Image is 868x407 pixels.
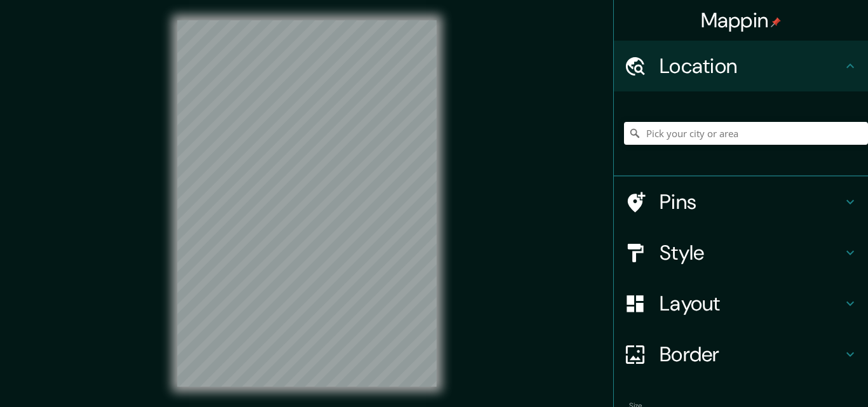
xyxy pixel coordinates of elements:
[771,17,781,27] img: pin-icon.png
[660,240,843,265] h4: Style
[660,291,843,316] h4: Layout
[614,41,868,91] div: Location
[624,122,868,145] input: Pick your city or area
[614,278,868,329] div: Layout
[660,53,843,79] h4: Location
[701,8,782,33] h4: Mappin
[614,329,868,380] div: Border
[614,177,868,227] div: Pins
[614,227,868,278] div: Style
[660,342,843,367] h4: Border
[177,20,437,387] canvas: Map
[660,189,843,215] h4: Pins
